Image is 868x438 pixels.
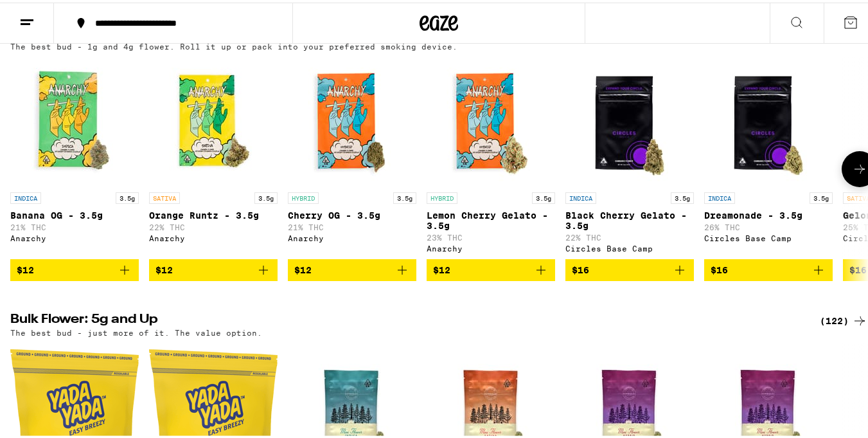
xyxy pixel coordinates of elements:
[565,257,694,278] button: Add to bag
[427,242,555,250] div: Anarchy
[711,262,728,273] span: $16
[288,257,416,278] button: Add to bag
[288,208,416,218] p: Cherry OG - 3.5g
[10,55,139,257] a: Open page for Banana OG - 3.5g from Anarchy
[704,55,833,183] img: Circles Base Camp - Dreamonade - 3.5g
[155,262,173,273] span: $12
[704,221,833,229] p: 26% THC
[427,55,555,257] a: Open page for Lemon Cherry Gelato - 3.5g from Anarchy
[116,190,139,201] p: 3.5g
[810,190,833,201] p: 3.5g
[427,190,457,201] p: HYBRID
[565,208,694,228] p: Black Cherry Gelato - 3.5g
[10,190,41,201] p: INDICA
[8,9,93,19] span: Hi. Need any help?
[565,55,694,183] img: Circles Base Camp - Black Cherry Gelato - 3.5g
[427,257,555,278] button: Add to bag
[10,208,139,218] p: Banana OG - 3.5g
[565,55,694,257] a: Open page for Black Cherry Gelato - 3.5g from Circles Base Camp
[565,242,694,250] div: Circles Base Camp
[17,262,34,273] span: $12
[565,190,596,201] p: INDICA
[10,326,262,334] p: The best bud - just more of it. The value option.
[704,208,833,218] p: Dreamonade - 3.5g
[10,257,139,278] button: Add to bag
[149,55,278,257] a: Open page for Orange Runtz - 3.5g from Anarchy
[704,55,833,257] a: Open page for Dreamonade - 3.5g from Circles Base Camp
[288,232,416,240] div: Anarchy
[10,221,139,229] p: 21% THC
[532,190,555,201] p: 3.5g
[149,208,278,218] p: Orange Runtz - 3.5g
[427,208,555,228] p: Lemon Cherry Gelato - 3.5g
[704,232,833,240] div: Circles Base Camp
[704,190,735,201] p: INDICA
[254,190,278,201] p: 3.5g
[10,40,457,48] p: The best bud - 1g and 4g flower. Roll it up or pack into your preferred smoking device.
[572,262,589,273] span: $16
[288,190,319,201] p: HYBRID
[149,257,278,278] button: Add to bag
[433,262,450,273] span: $12
[427,231,555,239] p: 23% THC
[288,55,416,257] a: Open page for Cherry OG - 3.5g from Anarchy
[288,55,416,183] img: Anarchy - Cherry OG - 3.5g
[294,262,312,273] span: $12
[10,311,804,326] h2: Bulk Flower: 5g and Up
[671,190,694,201] p: 3.5g
[393,190,416,201] p: 3.5g
[704,257,833,278] button: Add to bag
[427,55,555,183] img: Anarchy - Lemon Cherry Gelato - 3.5g
[565,231,694,239] p: 22% THC
[849,262,867,273] span: $16
[149,190,180,201] p: SATIVA
[149,55,278,183] img: Anarchy - Orange Runtz - 3.5g
[10,232,139,240] div: Anarchy
[820,311,867,326] a: (122)
[149,221,278,229] p: 22% THC
[149,232,278,240] div: Anarchy
[10,55,139,183] img: Anarchy - Banana OG - 3.5g
[288,221,416,229] p: 21% THC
